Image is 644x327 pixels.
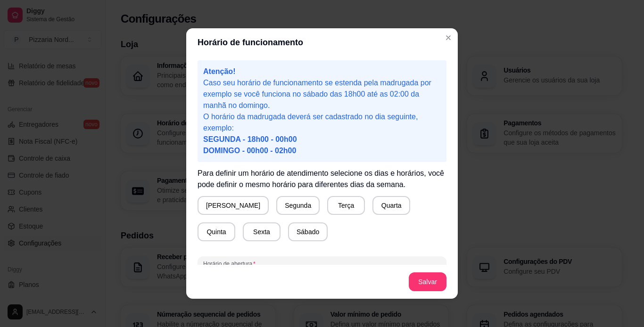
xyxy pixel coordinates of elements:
button: Terça [327,196,365,215]
p: Atenção! [203,66,441,77]
button: Quarta [372,196,410,215]
span: SEGUNDA - 18h00 - 00h00 [203,135,297,143]
button: Close [441,30,456,45]
p: O horário da madrugada deverá ser cadastrado no dia seguinte, exemplo: [203,111,441,156]
header: Horário de funcionamento [186,28,458,57]
p: Para definir um horário de atendimento selecione os dias e horários, você pode definir o mesmo ho... [198,168,446,190]
button: Sexta [243,222,281,241]
button: [PERSON_NAME] [198,196,269,215]
button: Salvar [409,272,446,291]
button: Segunda [276,196,320,215]
span: Horário de abertura [203,260,441,268]
button: Quinta [198,222,235,241]
button: Sábado [288,222,328,241]
span: DOMINGO - 00h00 - 02h00 [203,147,296,155]
p: Caso seu horário de funcionamento se estenda pela madrugada por exemplo se você funciona no sábad... [203,77,441,111]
